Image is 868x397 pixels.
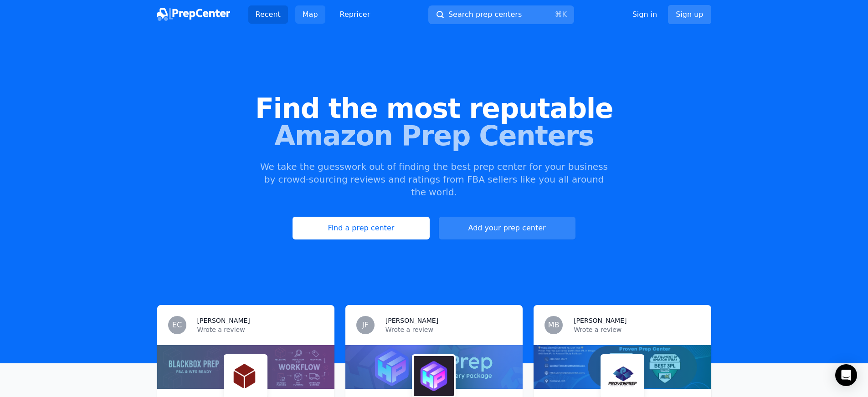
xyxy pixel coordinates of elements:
span: Search prep centers [448,9,522,20]
p: Wrote a review [574,325,700,334]
img: Black Box Preps [226,356,266,396]
div: Open Intercom Messenger [835,364,857,386]
span: MB [548,321,560,329]
span: Find the most reputable [15,95,853,122]
img: Proven Prep [602,356,642,396]
a: Sign in [632,9,657,20]
h3: [PERSON_NAME] [385,316,438,325]
span: EC [172,321,182,329]
button: Search prep centers⌘K [428,5,574,24]
a: Map [295,5,325,24]
span: JF [362,321,369,329]
h3: [PERSON_NAME] [574,316,627,325]
h3: [PERSON_NAME] [197,316,250,325]
a: Sign up [668,5,711,24]
a: Find a prep center [293,217,429,239]
p: We take the guesswork out of finding the best prep center for your business by crowd-sourcing rev... [259,160,609,198]
span: Amazon Prep Centers [15,122,853,149]
a: Recent [248,5,288,24]
p: Wrote a review [385,325,512,334]
kbd: K [562,10,567,19]
img: HexPrep [414,356,454,396]
a: Repricer [333,5,378,24]
kbd: ⌘ [555,10,562,19]
p: Wrote a review [197,325,324,334]
img: PrepCenter [157,8,230,21]
a: Add your prep center [439,217,575,239]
